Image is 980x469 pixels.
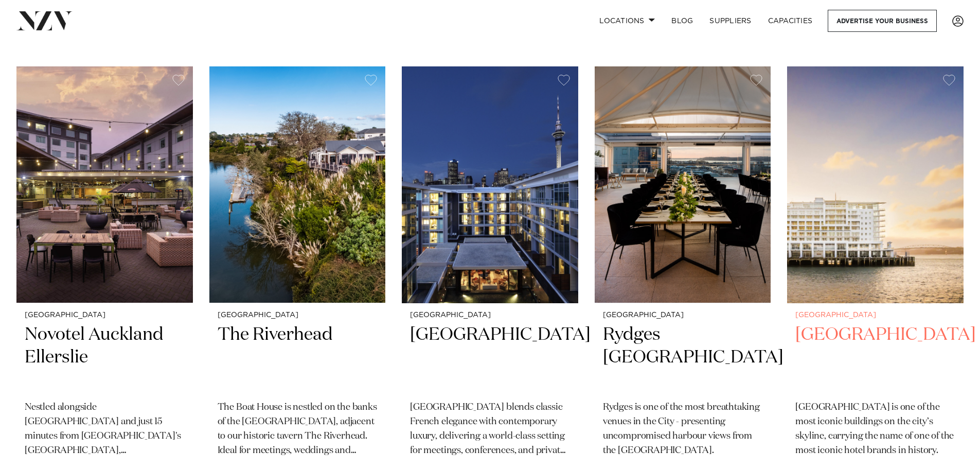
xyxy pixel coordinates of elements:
small: [GEOGRAPHIC_DATA] [218,311,378,319]
p: Rydges is one of the most breathtaking venues in the City - presenting uncompromised harbour view... [603,401,763,458]
a: Capacities [760,10,821,32]
p: Nestled alongside [GEOGRAPHIC_DATA] and just 15 minutes from [GEOGRAPHIC_DATA]'s [GEOGRAPHIC_DATA... [25,401,185,458]
a: Advertise your business [828,10,937,32]
small: [GEOGRAPHIC_DATA] [25,311,185,319]
small: [GEOGRAPHIC_DATA] [603,311,763,319]
small: [GEOGRAPHIC_DATA] [410,311,570,319]
h2: Novotel Auckland Ellerslie [25,323,185,393]
h2: [GEOGRAPHIC_DATA] [410,323,570,393]
a: SUPPLIERS [701,10,759,32]
a: BLOG [663,10,701,32]
h2: [GEOGRAPHIC_DATA] [795,323,955,393]
h2: The Riverhead [218,323,378,393]
img: Sofitel Auckland Viaduct Harbour hotel venue [402,66,578,303]
small: [GEOGRAPHIC_DATA] [795,311,955,319]
p: [GEOGRAPHIC_DATA] blends classic French elegance with contemporary luxury, delivering a world-cla... [410,401,570,458]
p: [GEOGRAPHIC_DATA] is one of the most iconic buildings on the city’s skyline, carrying the name of... [795,401,955,458]
a: Locations [591,10,663,32]
h2: Rydges [GEOGRAPHIC_DATA] [603,323,763,393]
p: The Boat House is nestled on the banks of the [GEOGRAPHIC_DATA], adjacent to our historic tavern ... [218,401,378,458]
img: nzv-logo.png [16,11,73,30]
